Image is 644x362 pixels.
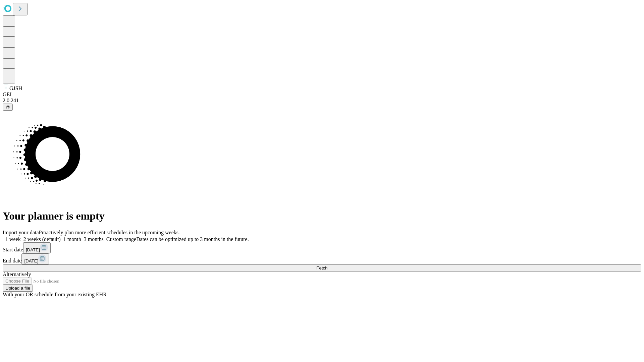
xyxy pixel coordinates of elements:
span: Alternatively [3,271,31,277]
button: @ [3,104,13,111]
span: [DATE] [26,247,40,252]
span: 3 months [84,236,104,242]
div: 2.0.241 [3,98,641,104]
button: [DATE] [23,242,51,253]
button: [DATE] [21,253,49,264]
div: Start date [3,242,641,253]
span: Proactively plan more efficient schedules in the upcoming weeks. [39,230,180,235]
span: 1 month [63,236,81,242]
button: Upload a file [3,285,33,292]
span: Dates can be optimized up to 3 months in the future. [136,236,249,242]
span: GJSH [9,85,22,91]
span: Fetch [316,265,327,270]
div: GEI [3,92,641,98]
span: Import your data [3,230,39,235]
span: Custom range [106,236,136,242]
button: Fetch [3,264,641,271]
span: @ [5,105,10,110]
span: With your OR schedule from your existing EHR [3,292,107,297]
span: 2 weeks (default) [23,236,61,242]
h1: Your planner is empty [3,210,641,222]
div: End date [3,253,641,264]
span: [DATE] [24,258,38,263]
span: 1 week [5,236,21,242]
